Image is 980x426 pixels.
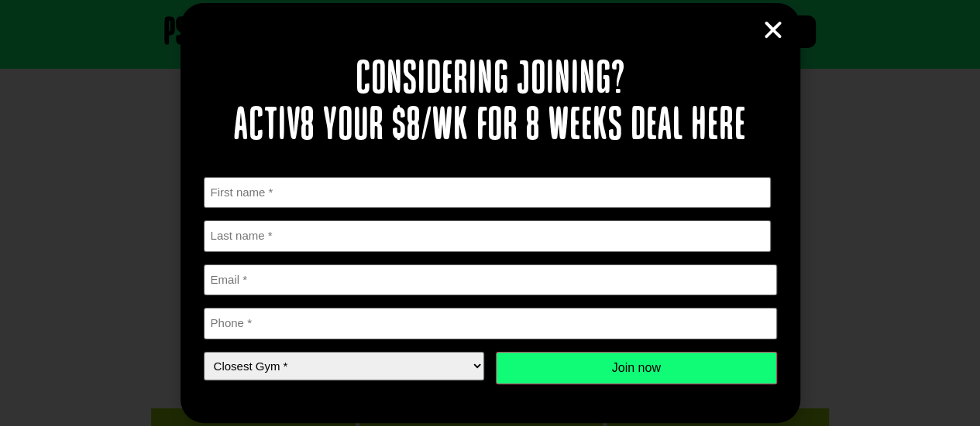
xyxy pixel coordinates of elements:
[204,308,777,339] input: Phone *
[204,264,777,296] input: Email *
[496,352,777,384] input: Join now
[204,220,772,252] input: Last name *
[762,19,785,42] a: Close
[204,57,777,150] h2: Considering joining? Activ8 your $8/wk for 8 weeks deal here
[204,177,772,209] input: First name *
